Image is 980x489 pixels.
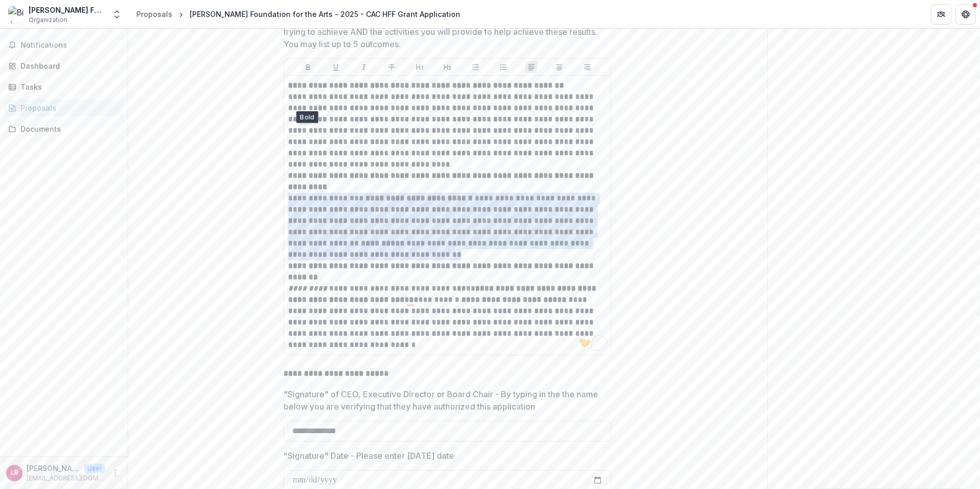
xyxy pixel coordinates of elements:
div: Lori Belvedere [11,470,18,476]
button: Bold [302,61,314,73]
p: [EMAIL_ADDRESS][DOMAIN_NAME] [27,474,105,483]
p: [PERSON_NAME] [27,463,80,474]
button: Strike [385,61,398,73]
button: Get Help [955,4,976,25]
button: Notifications [4,37,124,53]
a: Documents [4,120,124,137]
button: Italicize [358,61,370,73]
a: Tasks [4,78,124,95]
span: Organization [29,15,67,25]
button: Underline [330,61,342,73]
button: Heading 1 [414,61,426,73]
p: "Signature" Date - Please enter [DATE] date [283,450,454,462]
span: Notifications [21,41,119,50]
button: Heading 2 [441,61,454,73]
div: Tasks [21,81,115,92]
button: Partners [931,4,951,25]
button: Align Right [581,61,594,73]
div: Dashboard [21,60,115,71]
div: Proposals [136,9,172,19]
p: Grant Program Outcomes: Describe the ultimate results (outcomes) that you are trying to achieve A... [283,13,605,50]
button: Open entity switcher [110,4,124,25]
button: Align Left [525,61,538,73]
a: Proposals [132,7,176,22]
div: Documents [21,124,115,134]
nav: breadcrumb [132,7,464,22]
div: [PERSON_NAME] Foundation for the Arts [29,5,106,15]
p: User [84,464,105,473]
button: Align Center [553,61,565,73]
a: Proposals [4,99,124,116]
button: Bullet List [469,61,482,73]
div: Proposals [21,103,115,113]
div: [PERSON_NAME] Foundation for the Arts - 2025 - CAC HFF Grant Application [190,9,460,19]
button: More [109,467,121,479]
a: Dashboard [4,57,124,74]
p: "Signature" of CEO, Executive Director or Board Chair - By typing in the the name below you are v... [283,388,605,413]
div: To enrich screen reader interactions, please activate Accessibility in Grammarly extension settings [288,80,607,351]
button: Ordered List [497,61,509,73]
img: Bill Edwards Foundation for the Arts [8,6,25,23]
